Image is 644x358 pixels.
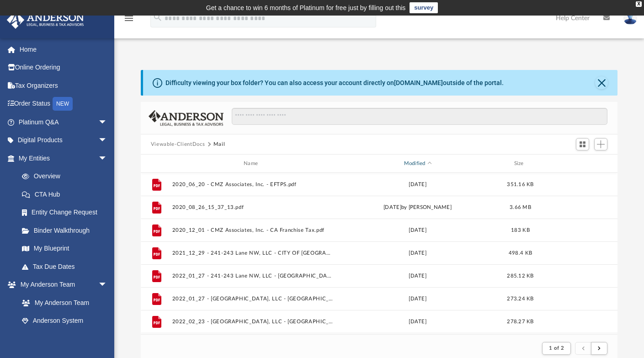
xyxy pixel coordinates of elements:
span: 1 of 2 [549,346,564,351]
span: arrow_drop_down [98,149,117,168]
div: [DATE] [337,272,498,280]
a: Overview [13,167,121,186]
img: User Pic [623,11,637,25]
span: 273.24 KB [507,296,533,301]
div: Get a chance to win 6 months of Platinum for free just by filling out this [206,2,406,13]
div: [DATE] [337,181,498,189]
button: 2022_01_27 - [GEOGRAPHIC_DATA], LLC - [GEOGRAPHIC_DATA] Assessor.pdf [172,296,333,302]
div: close [636,1,642,7]
a: Tax Due Dates [13,257,121,276]
i: menu [123,13,134,24]
a: menu [123,17,134,24]
div: NEW [53,97,73,111]
a: Anderson System [13,312,117,330]
a: [DOMAIN_NAME] [394,79,443,86]
a: Platinum Q&Aarrow_drop_down [6,113,121,131]
a: Order StatusNEW [6,95,121,113]
span: 498.4 KB [509,251,532,256]
a: My Entitiesarrow_drop_down [6,149,121,167]
a: My Anderson Teamarrow_drop_down [6,276,117,294]
button: 2020_08_26_15_37_13.pdf [172,204,333,210]
button: Switch to Grid View [576,138,590,151]
button: 2020_06_20 - CMZ Associates, Inc. - EFTPS.pdf [172,182,333,187]
span: arrow_drop_down [98,276,117,294]
div: [DATE] [337,295,498,303]
button: Add [594,138,608,151]
button: 2022_02_23 - [GEOGRAPHIC_DATA], LLC - [GEOGRAPHIC_DATA] Treasurer.pdf [172,319,333,325]
span: 285.12 KB [507,273,533,278]
span: 3.66 MB [510,205,531,210]
button: 2020_12_01 - CMZ Associates, Inc. - CA Franchise Tax.pdf [172,227,333,233]
div: id [543,160,607,168]
a: CTA Hub [13,185,121,203]
a: Entity Change Request [13,203,121,222]
a: Binder Walkthrough [13,221,121,240]
button: Viewable-ClientDocs [151,140,205,149]
div: Size [502,160,538,168]
input: Search files and folders [232,108,607,125]
div: grid [141,173,617,334]
div: [DATE] by [PERSON_NAME] [337,203,498,212]
i: search [153,12,163,22]
a: survey [410,2,438,13]
button: 2021_12_29 - 241-243 Lane NW, LLC - CITY OF [GEOGRAPHIC_DATA] OFFICE OF CITY ASSESSOR.pdf [172,250,333,256]
div: Modified [337,160,498,168]
div: Difficulty viewing your box folder? You can also access your account directly on outside of the p... [165,78,504,88]
span: arrow_drop_down [98,113,117,132]
a: My Anderson Team [13,294,112,312]
img: Anderson Advisors Platinum Portal [4,11,87,29]
a: Tax Organizers [6,76,121,95]
button: 1 of 2 [542,342,571,355]
div: [DATE] [337,226,498,235]
div: Name [171,160,333,168]
a: Digital Productsarrow_drop_down [6,131,121,150]
div: [DATE] [337,249,498,257]
a: My Blueprint [13,240,117,258]
button: Close [595,76,608,89]
span: arrow_drop_down [98,131,117,150]
span: 351.16 KB [507,182,533,187]
div: [DATE] [337,318,498,326]
div: id [145,160,168,168]
span: 278.27 KB [507,319,533,324]
button: Mail [213,140,225,149]
a: Home [6,40,121,59]
a: Online Ordering [6,59,121,77]
button: 2022_01_27 - 241-243 Lane NW, LLC - [GEOGRAPHIC_DATA] Assessor.pdf [172,273,333,279]
span: 183 KB [511,228,530,233]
